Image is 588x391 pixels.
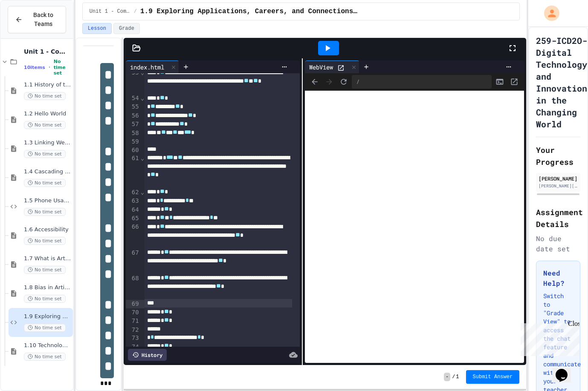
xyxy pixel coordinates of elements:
[517,320,579,356] iframe: chat widget
[466,370,520,384] button: Submit Answer
[473,374,513,380] span: Submit Answer
[113,23,140,34] button: Grade
[24,65,45,70] span: 10 items
[140,6,359,17] span: 1.9 Exploring Applications, Careers, and Connections in the Digital World
[28,11,59,29] span: Back to Teams
[24,266,66,274] span: No time set
[24,342,71,349] span: 1.10 Technology and the Environment
[134,8,137,15] span: /
[90,8,130,15] span: Unit 1 - Computational Thinking and Making Connections
[82,23,112,34] button: Lesson
[539,175,578,182] div: [PERSON_NAME]
[24,139,71,147] span: 1.3 Linking Web Pages
[24,313,71,320] span: 1.9 Exploring Applications, Careers, and Connections in the Digital World
[24,179,66,187] span: No time set
[24,168,71,175] span: 1.4 Cascading Style Sheets
[536,233,580,254] div: No due date set
[3,3,59,54] div: Chat with us now!Close
[536,144,580,168] h2: Your Progress
[444,373,450,381] span: -
[24,121,66,129] span: No time set
[24,255,71,262] span: 1.7 What is Artificial Intelligence (AI)
[24,81,71,89] span: 1.1 History of the WWW
[452,374,455,380] span: /
[8,6,66,33] button: Back to Teams
[24,48,71,55] span: Unit 1 - Computational Thinking and Making Connections
[552,357,579,382] iframe: chat widget
[456,374,459,380] span: 1
[539,183,578,189] div: [PERSON_NAME][EMAIL_ADDRESS][DOMAIN_NAME]
[24,226,71,233] span: 1.6 Accessibility
[536,206,580,230] h2: Assignment Details
[24,353,66,361] span: No time set
[24,324,66,332] span: No time set
[49,64,50,71] span: •
[24,284,71,291] span: 1.8 Bias in Artificial Intelligence
[24,150,66,158] span: No time set
[24,237,66,245] span: No time set
[24,92,66,100] span: No time set
[24,110,71,118] span: 1.2 Hello World
[24,208,66,216] span: No time set
[24,295,66,303] span: No time set
[543,268,573,288] h3: Need Help?
[24,197,71,204] span: 1.5 Phone Usage Assignment
[54,59,71,76] span: No time set
[535,3,562,23] div: My Account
